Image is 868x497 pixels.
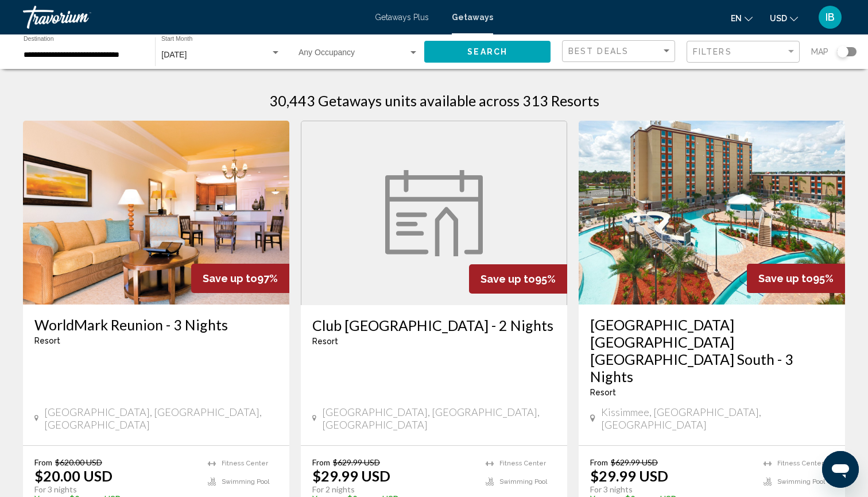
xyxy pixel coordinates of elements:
[34,336,60,345] span: Resort
[222,460,268,467] span: Fitness Center
[55,457,102,467] span: $620.00 USD
[687,40,800,64] button: Filter
[777,460,824,467] span: Fitness Center
[23,6,363,29] a: Travorium
[312,317,556,334] a: Club [GEOGRAPHIC_DATA] - 2 Nights
[312,484,474,495] p: For 2 nights
[693,47,732,56] span: Filters
[590,457,608,467] span: From
[579,121,845,305] img: RGF1E01X.jpg
[312,457,330,467] span: From
[322,406,556,431] span: [GEOGRAPHIC_DATA], [GEOGRAPHIC_DATA], [GEOGRAPHIC_DATA]
[34,467,113,484] p: $20.00 USD
[822,451,859,488] iframe: Кнопка запуска окна обмена сообщениями
[312,337,338,346] span: Resort
[333,457,380,467] span: $629.99 USD
[731,14,742,23] span: en
[811,44,828,60] span: Map
[34,457,52,467] span: From
[499,478,547,486] span: Swimming Pool
[480,273,535,285] span: Save up to
[815,5,845,29] button: User Menu
[499,460,546,467] span: Fitness Center
[222,478,269,486] span: Swimming Pool
[590,467,668,484] p: $29.99 USD
[590,316,834,385] a: [GEOGRAPHIC_DATA] [GEOGRAPHIC_DATA] [GEOGRAPHIC_DATA] South - 3 Nights
[375,13,429,22] a: Getaways Plus
[269,92,599,109] h1: 30,443 Getaways units available across 313 Resorts
[747,264,845,293] div: 95%
[34,316,278,333] a: WorldMark Reunion - 3 Nights
[568,47,629,56] span: Best Deals
[312,467,390,484] p: $29.99 USD
[601,406,834,431] span: Kissimmee, [GEOGRAPHIC_DATA], [GEOGRAPHIC_DATA]
[203,272,257,284] span: Save up to
[467,48,507,57] span: Search
[590,484,752,495] p: For 3 nights
[777,478,825,486] span: Swimming Pool
[568,47,672,56] mat-select: Sort by
[469,264,567,294] div: 95%
[424,41,551,62] button: Search
[611,457,658,467] span: $629.99 USD
[385,170,483,256] img: week.svg
[34,484,196,495] p: For 3 nights
[23,121,289,305] img: C409I01X.jpg
[590,388,616,397] span: Resort
[452,13,493,22] a: Getaways
[191,264,289,293] div: 97%
[44,406,278,431] span: [GEOGRAPHIC_DATA], [GEOGRAPHIC_DATA], [GEOGRAPHIC_DATA]
[161,50,187,59] span: [DATE]
[731,10,753,26] button: Change language
[770,10,798,26] button: Change currency
[770,14,787,23] span: USD
[826,11,835,23] span: IB
[758,272,813,284] span: Save up to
